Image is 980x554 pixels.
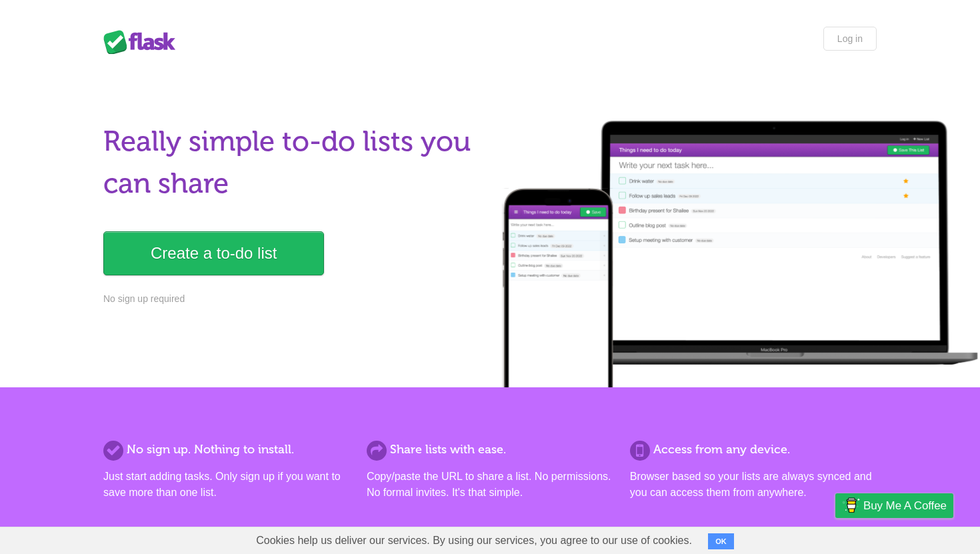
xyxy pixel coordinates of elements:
div: Flask Lists [103,30,183,54]
span: Buy me a coffee [863,494,947,517]
button: OK [708,533,734,549]
p: Copy/paste the URL to share a list. No permissions. No formal invites. It's that simple. [367,469,613,501]
h2: Access from any device. [630,441,877,459]
p: Browser based so your lists are always synced and you can access them from anywhere. [630,469,877,501]
p: Just start adding tasks. Only sign up if you want to save more than one list. [103,469,350,501]
a: Log in [823,27,877,51]
p: No sign up required [103,292,482,306]
h2: Share lists with ease. [367,441,613,459]
a: Create a to-do list [103,231,324,275]
span: Cookies help us deliver our services. By using our services, you agree to our use of cookies. [243,527,705,554]
img: Buy me a coffee [842,494,860,517]
h2: No sign up. Nothing to install. [103,441,350,459]
a: Buy me a coffee [835,493,953,518]
h1: Really simple to-do lists you can share [103,121,482,205]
